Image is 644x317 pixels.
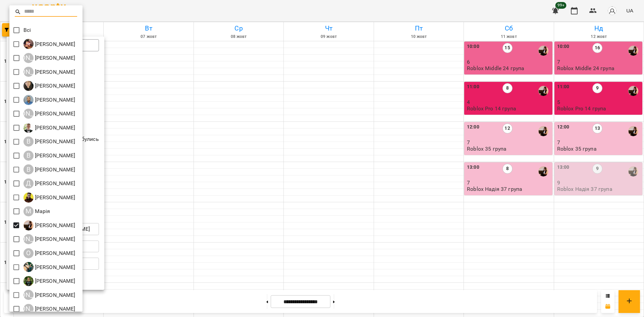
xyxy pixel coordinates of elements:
p: [PERSON_NAME] [34,277,75,285]
p: [PERSON_NAME] [34,68,75,76]
a: І [PERSON_NAME] [23,39,75,49]
div: Антон Костюк [23,95,75,105]
p: [PERSON_NAME] [34,291,75,299]
div: Альберт Волков [23,53,75,63]
p: [PERSON_NAME] [34,40,75,48]
div: Надія Шрай [23,220,75,230]
p: [PERSON_NAME] [34,54,75,62]
img: Н [23,220,34,230]
p: [PERSON_NAME] [34,305,75,313]
p: Марія [34,207,50,215]
div: Володимир Ярошинський [23,151,75,161]
p: [PERSON_NAME] [34,110,75,118]
a: Д [PERSON_NAME] [23,178,75,189]
a: А [PERSON_NAME] [23,95,75,105]
div: Аліна Москаленко [23,67,75,77]
div: В [23,137,34,147]
div: Марія [23,206,50,216]
a: А [PERSON_NAME] [23,81,75,91]
div: [PERSON_NAME] [23,290,34,300]
p: [PERSON_NAME] [34,194,75,202]
div: Артем Кот [23,109,75,119]
div: [PERSON_NAME] [23,234,34,244]
a: В [PERSON_NAME] [23,137,75,147]
p: [PERSON_NAME] [34,179,75,188]
img: В [23,123,34,133]
div: Віталій Кадуха [23,164,75,174]
a: О [PERSON_NAME] [23,262,75,272]
p: [PERSON_NAME] [34,263,75,271]
p: [PERSON_NAME] [34,124,75,132]
a: [PERSON_NAME] [PERSON_NAME] [23,53,75,63]
img: Д [23,193,34,203]
p: [PERSON_NAME] [34,82,75,90]
div: [PERSON_NAME] [23,53,34,63]
div: Владислав Границький [23,137,75,147]
div: [PERSON_NAME] [23,304,34,314]
div: [PERSON_NAME] [23,109,34,119]
a: О [PERSON_NAME] [23,248,75,258]
div: Ольга Мизюк [23,262,75,272]
p: [PERSON_NAME] [34,221,75,229]
p: [PERSON_NAME] [34,96,75,104]
div: Д [23,178,34,189]
div: Денис Замрій [23,178,75,189]
a: [PERSON_NAME] [PERSON_NAME] [23,109,75,119]
img: І [23,39,34,49]
p: [PERSON_NAME] [34,249,75,257]
a: [PERSON_NAME] [PERSON_NAME] [23,67,75,77]
a: В [PERSON_NAME] [23,164,75,174]
p: [PERSON_NAME] [34,166,75,174]
div: В [23,164,34,174]
div: Вадим Моргун [23,123,75,133]
img: Р [23,276,34,286]
p: [PERSON_NAME] [34,138,75,146]
div: Ілля Петруша [23,39,75,49]
div: В [23,151,34,161]
p: [PERSON_NAME] [34,235,75,243]
div: Денис Пущало [23,193,75,203]
a: Н [PERSON_NAME] [23,220,75,230]
div: М [23,206,34,216]
img: А [23,95,34,105]
img: А [23,81,34,91]
div: [PERSON_NAME] [23,67,34,77]
a: В [PERSON_NAME] [23,123,75,133]
a: М Марія [23,206,50,216]
p: [PERSON_NAME] [34,152,75,160]
div: Оксана Кочанова [23,248,75,258]
div: Юрій Шпак [23,290,75,300]
div: Анастасія Герус [23,81,75,91]
a: Д [PERSON_NAME] [23,193,75,203]
a: [PERSON_NAME] [PERSON_NAME] [23,234,75,244]
div: Ярослав Пташинський [23,304,75,314]
div: Роман Ованенко [23,276,75,286]
a: Р [PERSON_NAME] [23,276,75,286]
a: [PERSON_NAME] [PERSON_NAME] [23,304,75,314]
p: Всі [23,26,31,34]
a: В [PERSON_NAME] [23,151,75,161]
img: О [23,262,34,272]
div: О [23,248,34,258]
a: [PERSON_NAME] [PERSON_NAME] [23,290,75,300]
